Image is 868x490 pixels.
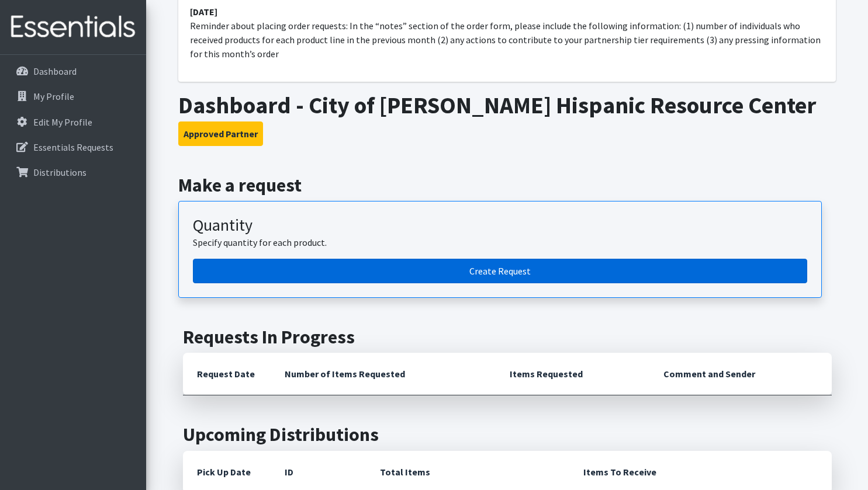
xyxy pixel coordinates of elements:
p: Specify quantity for each product. [193,235,807,249]
h2: Upcoming Distributions [183,423,832,446]
img: HumanEssentials [5,8,141,47]
a: Edit My Profile [5,110,141,134]
th: Items Requested [496,353,649,395]
a: Distributions [5,161,141,184]
p: Edit My Profile [33,116,92,128]
h2: Requests In Progress [183,326,832,348]
h2: Make a request [178,174,836,196]
h1: Dashboard - City of [PERSON_NAME] Hispanic Resource Center [178,91,836,119]
a: My Profile [5,85,141,108]
p: Dashboard [33,65,77,77]
a: Dashboard [5,60,141,83]
th: Request Date [183,353,271,395]
strong: [DATE] [190,6,217,18]
th: Number of Items Requested [271,353,496,395]
p: My Profile [33,91,74,102]
h3: Quantity [193,216,807,235]
a: Create a request by quantity [193,259,807,283]
p: Distributions [33,166,87,178]
a: Essentials Requests [5,135,141,159]
p: Essentials Requests [33,141,113,153]
th: Comment and Sender [649,353,831,395]
button: Approved Partner [178,121,263,146]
